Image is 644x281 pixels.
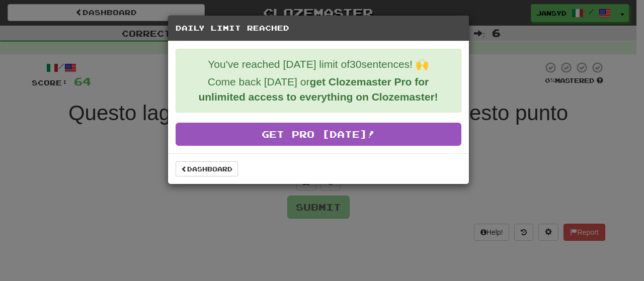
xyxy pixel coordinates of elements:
h5: Daily Limit Reached [176,23,461,33]
a: Get Pro [DATE]! [176,123,461,146]
a: Dashboard [176,161,238,176]
strong: get Clozemaster Pro for unlimited access to everything on Clozemaster! [198,76,438,103]
p: You've reached [DATE] limit of 30 sentences! 🙌 [184,57,453,72]
p: Come back [DATE] or [184,74,453,105]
